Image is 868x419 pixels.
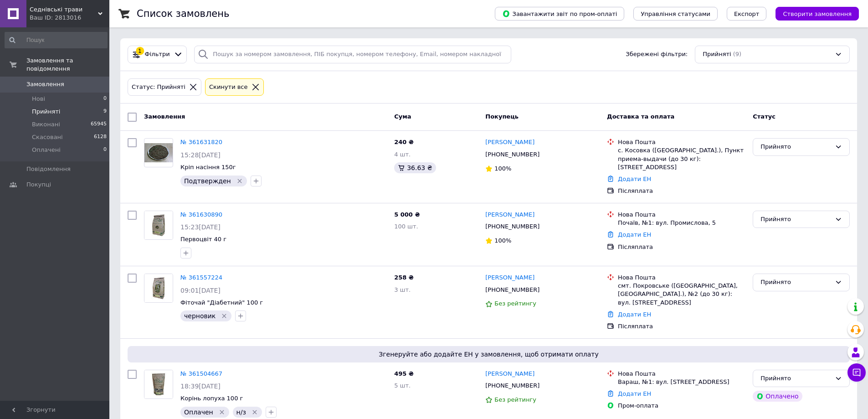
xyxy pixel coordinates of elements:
a: [PERSON_NAME] [485,274,534,282]
div: Післяплата [618,243,745,251]
div: Нова Пошта [618,274,745,282]
a: [PERSON_NAME] [485,138,534,147]
a: Додати ЕН [618,390,651,397]
input: Пошук [5,32,108,48]
span: Замовлення [26,80,64,88]
svg: Видалити мітку [218,409,226,416]
span: черновик [184,312,216,320]
div: Післяплата [618,187,745,195]
div: Прийнято [760,215,831,224]
span: Замовлення [144,113,185,120]
span: Експорт [734,10,760,17]
div: Нова Пошта [618,138,745,146]
span: Без рейтингу [494,300,536,307]
span: 15:28[DATE] [180,151,221,159]
span: Без рейтингу [494,396,536,403]
img: Фото товару [144,211,173,239]
span: 0 [103,95,107,103]
span: (9) [733,51,741,57]
span: 18:39[DATE] [180,383,221,390]
span: 100% [494,165,511,172]
a: Фото товару [144,370,173,399]
a: Кріп насіння 150г [180,164,236,171]
svg: Видалити мітку [236,177,243,185]
div: с. Косовка ([GEOGRAPHIC_DATA].), Пункт приема-выдачи (до 30 кг): [STREET_ADDRESS] [618,146,745,171]
span: 100 шт. [394,223,418,230]
span: Седнівські трави [30,5,98,14]
span: [PHONE_NUMBER] [485,223,539,230]
span: Оплачені [32,146,61,154]
div: Cкинути все [207,83,250,92]
div: Прийнято [760,374,831,383]
span: Повідомлення [26,165,71,173]
img: Фото товару [144,143,173,162]
span: Покупець [485,113,519,120]
span: Прийняті [32,108,60,116]
div: Оплачено [753,391,802,402]
img: Фото товару [144,370,173,398]
span: 15:23[DATE] [180,223,221,231]
span: 09:01[DATE] [180,287,221,294]
span: Прийняті [703,50,731,59]
a: № 361557224 [180,274,222,281]
div: Післяплата [618,322,745,331]
span: 65945 [91,120,107,129]
div: Прийнято [760,278,831,287]
h1: Список замовлень [137,8,229,19]
div: Пром-оплата [618,402,745,410]
a: Фото товару [144,274,173,303]
span: Подтвержден [184,177,231,185]
a: Фіточай "Діабетний" 100 г [180,299,263,306]
a: [PERSON_NAME] [485,370,534,378]
span: Створити замовлення [783,10,852,17]
input: Пошук за номером замовлення, ПІБ покупця, номером телефону, Email, номером накладної [194,46,511,63]
span: 240 ₴ [394,139,414,145]
a: [PERSON_NAME] [485,211,534,219]
div: Нова Пошта [618,370,745,378]
div: Почаїв, №1: вул. Промислова, 5 [618,219,745,227]
button: Чат з покупцем [847,363,866,382]
button: Експорт [727,7,767,21]
a: Додати ЕН [618,231,651,238]
a: № 361631820 [180,139,222,145]
div: Прийнято [760,142,831,152]
span: 100% [494,237,511,244]
span: Доставка та оплата [607,113,674,120]
a: № 361630890 [180,211,222,218]
a: Корінь лопуха 100 г [180,395,243,402]
span: 258 ₴ [394,274,414,281]
span: 3 шт. [394,286,411,293]
span: Оплачен [184,409,213,416]
a: Додати ЕН [618,176,651,182]
span: [PHONE_NUMBER] [485,286,539,293]
span: Фільтри [145,50,170,59]
span: Збережені фільтри: [626,50,688,59]
span: [PHONE_NUMBER] [485,382,539,389]
span: 5 000 ₴ [394,211,420,218]
div: 1 [136,47,144,55]
button: Створити замовлення [776,7,859,21]
button: Управління статусами [633,7,718,21]
span: 6128 [94,133,107,141]
span: 5 шт. [394,382,411,389]
span: 495 ₴ [394,370,414,377]
span: Скасовані [32,133,63,141]
a: № 361504667 [180,370,222,377]
img: Фото товару [144,274,173,302]
div: Статус: Прийняті [130,83,187,92]
div: Нова Пошта [618,211,745,219]
div: Ваш ID: 2813016 [30,14,109,22]
span: Управління статусами [641,10,710,17]
button: Завантажити звіт по пром-оплаті [495,7,624,21]
svg: Видалити мітку [221,312,228,320]
a: Додати ЕН [618,311,651,318]
span: Замовлення та повідомлення [26,57,109,73]
a: Первоцвіт 40 г [180,236,226,243]
span: н/з [236,409,246,416]
a: Фото товару [144,138,173,167]
span: 4 шт. [394,151,411,158]
span: [PHONE_NUMBER] [485,151,539,158]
